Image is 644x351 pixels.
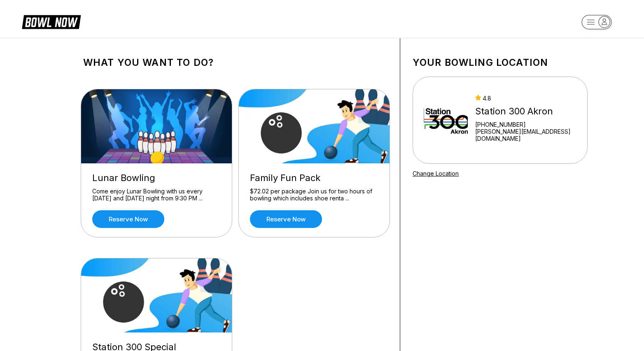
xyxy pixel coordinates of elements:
[250,210,322,228] a: Reserve now
[239,89,390,163] img: Family Fun Pack
[475,128,576,142] a: [PERSON_NAME][EMAIL_ADDRESS][DOMAIN_NAME]
[475,121,576,128] div: [PHONE_NUMBER]
[83,57,387,68] h1: What you want to do?
[81,89,233,163] img: Lunar Bowling
[92,172,221,184] div: Lunar Bowling
[413,170,459,177] a: Change Location
[475,95,576,102] div: 4.8
[92,188,221,202] div: Come enjoy Lunar Bowling with us every [DATE] and [DATE] night from 9:30 PM ...
[250,172,378,184] div: Family Fun Pack
[250,188,378,202] div: $72.02 per package Join us for two hours of bowling which includes shoe renta ...
[92,210,164,228] a: Reserve now
[424,89,468,151] img: Station 300 Akron
[475,106,576,117] div: Station 300 Akron
[413,57,588,68] h1: Your bowling location
[81,258,233,332] img: Station 300 Special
